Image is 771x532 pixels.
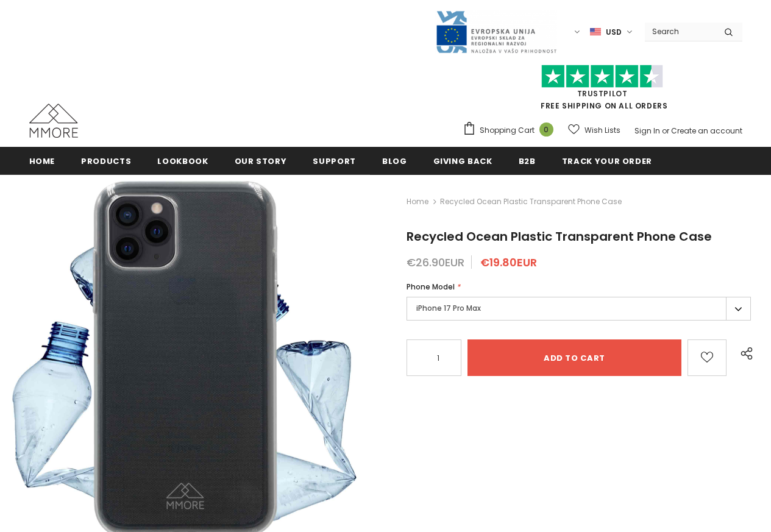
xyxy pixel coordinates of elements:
a: Home [29,147,55,174]
a: Javni Razpis [435,26,557,37]
input: Add to cart [467,339,681,376]
a: Create an account [671,126,742,136]
span: €26.90EUR [407,255,464,270]
a: Wish Lists [568,119,620,141]
span: B2B [519,155,536,167]
span: USD [606,26,622,38]
img: USD [590,27,601,37]
a: Giving back [433,147,492,174]
span: Wish Lists [584,124,620,137]
input: Search Site [645,23,715,40]
span: Track your order [562,155,652,167]
img: MMORE Cases [29,104,78,138]
span: €19.80EUR [480,255,537,270]
span: Blog [382,155,407,167]
span: Our Story [235,155,287,167]
span: or [662,126,669,136]
span: Products [81,155,131,167]
a: Track your order [562,147,652,174]
a: Our Story [235,147,287,174]
span: Giving back [433,155,492,167]
span: Phone Model [407,282,455,292]
a: Blog [382,147,407,174]
span: FREE SHIPPING ON ALL ORDERS [463,70,742,111]
a: Shopping Cart 0 [463,121,560,140]
span: Recycled Ocean Plastic Transparent Phone Case [440,194,622,209]
img: Trust Pilot Stars [541,65,663,88]
label: iPhone 17 Pro Max [407,297,751,321]
a: Lookbook [157,147,208,174]
a: Home [407,194,428,209]
a: support [313,147,356,174]
a: Sign In [634,126,660,136]
a: B2B [519,147,536,174]
span: Shopping Cart [480,124,535,137]
span: Home [29,155,55,167]
span: Recycled Ocean Plastic Transparent Phone Case [407,228,712,245]
img: Javni Razpis [435,10,557,54]
a: Products [81,147,131,174]
a: Trustpilot [577,88,628,99]
span: support [313,155,356,167]
span: Lookbook [157,155,208,167]
span: 0 [539,122,553,137]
